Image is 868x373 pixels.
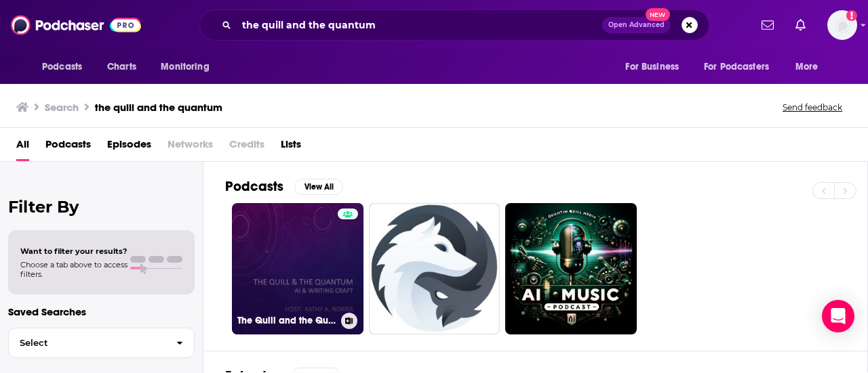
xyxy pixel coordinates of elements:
[20,260,127,279] span: Choose a tab above to access filters.
[294,179,343,195] button: View All
[778,102,846,113] button: Send feedback
[790,14,811,37] a: Show notifications dropdown
[95,101,222,114] h3: the quill and the quantum
[608,22,665,28] span: Open Advanced
[11,12,141,38] img: Podchaser - Follow, Share and Rate Podcasts
[846,10,857,21] svg: Add a profile image
[98,54,144,80] a: Charts
[232,203,363,334] a: The Quill and the Quantum: AI and Writing Craft
[20,246,127,256] span: Want to filter your results?
[42,58,82,76] span: Podcasts
[756,14,779,37] a: Show notifications dropdown
[822,300,854,332] div: Open Intercom Messenger
[625,58,679,76] span: For Business
[8,197,195,217] h2: Filter By
[9,338,165,347] span: Select
[33,54,100,80] button: open menu
[646,8,670,21] span: New
[107,133,151,161] a: Episodes
[45,133,91,161] a: Podcasts
[167,133,213,161] span: Networks
[8,328,195,358] button: Select
[107,58,136,76] span: Charts
[827,10,857,40] span: Logged in as kaylaslusseratria
[786,54,835,80] button: open menu
[616,54,696,80] button: open menu
[827,10,857,40] button: Show profile menu
[225,178,283,195] h2: Podcasts
[237,315,336,326] h3: The Quill and the Quantum: AI and Writing Craft
[225,178,343,195] a: PodcastsView All
[199,9,709,41] div: Search podcasts, credits, & more...
[8,305,195,318] p: Saved Searches
[16,133,29,161] a: All
[704,58,769,76] span: For Podcasters
[602,17,671,33] button: Open AdvancedNew
[795,58,818,76] span: More
[229,133,264,161] span: Credits
[161,58,209,76] span: Monitoring
[151,54,226,80] button: open menu
[237,14,602,36] input: Search podcasts, credits, & more...
[45,101,79,114] h3: Search
[827,10,857,40] img: User Profile
[695,54,789,80] button: open menu
[281,133,301,161] a: Lists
